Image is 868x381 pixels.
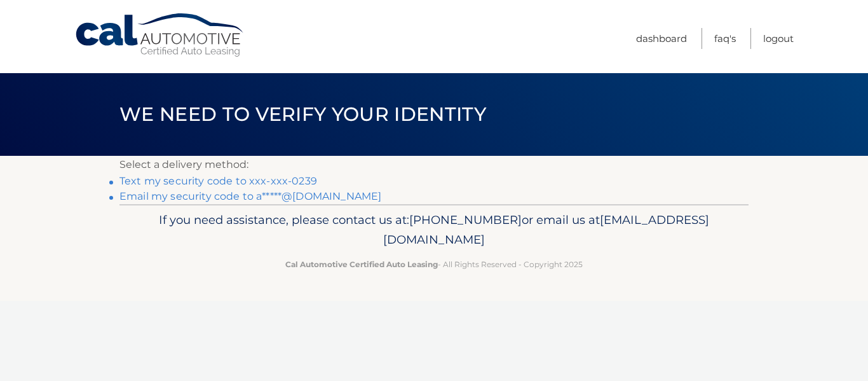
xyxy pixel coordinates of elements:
a: FAQ's [714,28,736,49]
span: We need to verify your identity [119,102,486,126]
a: Cal Automotive [74,13,246,58]
p: If you need assistance, please contact us at: or email us at [128,210,740,251]
p: - All Rights Reserved - Copyright 2025 [128,258,740,271]
a: Logout [763,28,794,49]
a: Dashboard [636,28,687,49]
strong: Cal Automotive Certified Auto Leasing [285,260,438,269]
p: Select a delivery method: [119,156,749,174]
a: Email my security code to a*****@[DOMAIN_NAME] [119,190,381,202]
a: Text my security code to xxx-xxx-0239 [119,175,317,187]
span: [PHONE_NUMBER] [409,212,522,227]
